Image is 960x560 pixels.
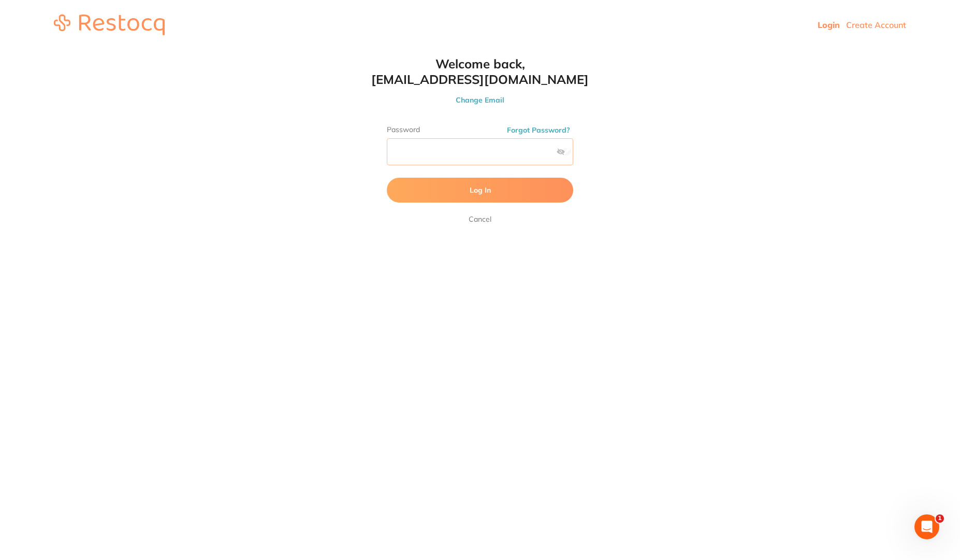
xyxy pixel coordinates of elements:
[366,95,594,105] button: Change Email
[914,514,939,539] iframe: Intercom live chat
[936,514,944,523] span: 1
[470,185,491,195] span: Log In
[387,178,573,203] button: Log In
[387,125,573,134] label: Password
[54,15,165,35] img: restocq_logo.svg
[846,20,906,30] a: Create Account
[366,56,594,87] h1: Welcome back, [EMAIL_ADDRESS][DOMAIN_NAME]
[467,213,493,225] a: Cancel
[818,20,840,30] a: Login
[504,125,573,135] button: Forgot Password?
